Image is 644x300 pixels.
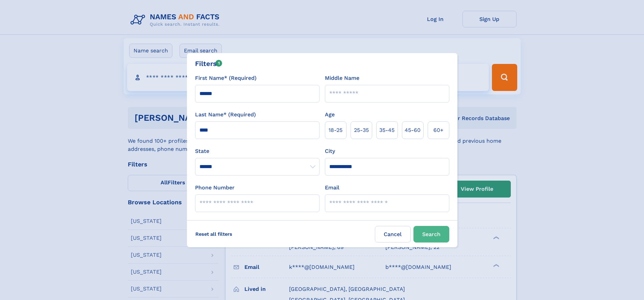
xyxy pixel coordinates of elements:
[195,147,319,155] label: State
[195,184,235,192] label: Phone Number
[325,111,335,119] label: Age
[329,126,342,134] span: 18‑25
[325,147,335,155] label: City
[195,74,257,82] label: First Name* (Required)
[375,226,411,243] label: Cancel
[354,126,369,134] span: 25‑35
[433,126,444,134] span: 60+
[405,126,421,134] span: 45‑60
[195,59,222,69] div: Filters
[379,126,395,134] span: 35‑45
[325,74,359,82] label: Middle Name
[325,184,339,192] label: Email
[191,226,237,242] label: Reset all filters
[195,111,256,119] label: Last Name* (Required)
[413,226,449,243] button: Search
